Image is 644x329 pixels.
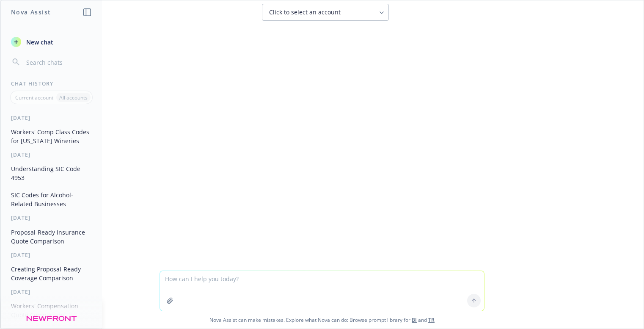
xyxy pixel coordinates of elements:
[8,299,95,322] button: Workers' Compensation Quote Comparison
[428,316,435,323] a: TR
[25,38,53,47] span: New chat
[1,80,102,87] div: Chat History
[8,225,95,248] button: Proposal-Ready Insurance Quote Comparison
[8,34,95,50] button: New chat
[11,8,51,17] h1: Nova Assist
[412,316,417,323] a: BI
[262,4,389,21] button: Click to select an account
[8,262,95,285] button: Creating Proposal-Ready Coverage Comparison
[1,214,102,221] div: [DATE]
[15,94,53,101] p: Current account
[25,56,92,68] input: Search chats
[8,125,95,148] button: Workers' Comp Class Codes for [US_STATE] Wineries
[4,311,640,329] span: Nova Assist can make mistakes. Explore what Nova can do: Browse prompt library for and
[1,288,102,296] div: [DATE]
[1,114,102,122] div: [DATE]
[8,188,95,211] button: SIC Codes for Alcohol-Related Businesses
[1,151,102,158] div: [DATE]
[269,8,341,17] span: Click to select an account
[59,94,88,101] p: All accounts
[1,252,102,259] div: [DATE]
[8,162,95,185] button: Understanding SIC Code 4953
